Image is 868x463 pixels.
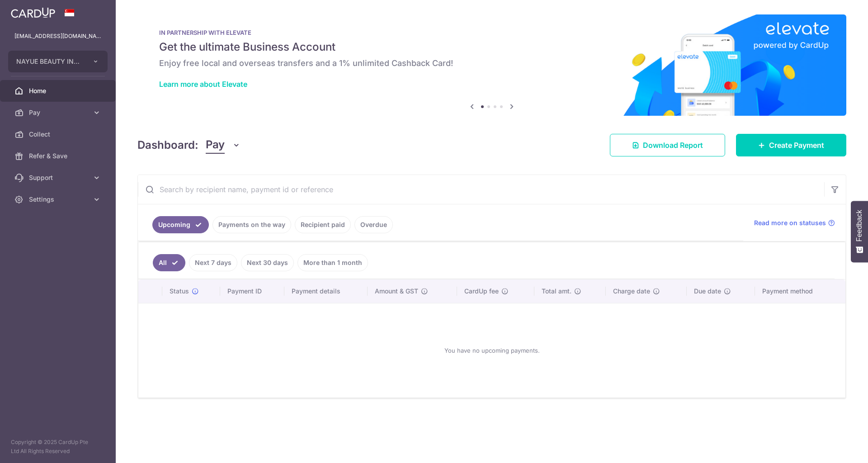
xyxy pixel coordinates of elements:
input: Search by recipient name, payment id or reference [138,175,824,204]
span: Charge date [613,287,650,296]
span: Home [29,86,89,95]
div: You have no upcoming payments. [149,311,835,390]
a: Download Report [610,134,725,156]
img: CardUp [11,7,55,18]
a: Next 30 days [241,254,294,271]
span: Amount & GST [375,287,418,296]
h5: Get the ultimate Business Account [159,40,825,54]
span: Status [170,287,189,296]
span: Support [29,173,89,182]
span: Pay [29,108,89,117]
a: All [153,254,185,271]
p: [EMAIL_ADDRESS][DOMAIN_NAME] [14,32,101,41]
button: Pay [206,137,241,154]
span: Download Report [643,140,703,151]
a: Upcoming [152,216,209,233]
p: IN PARTNERSHIP WITH ELEVATE [159,29,825,36]
span: Refer & Save [29,151,89,161]
th: Payment ID [220,279,284,303]
h4: Dashboard: [137,137,198,153]
button: NAYUE BEAUTY INTERNATIONAL PTE. LTD. [8,51,108,72]
a: Read more on statuses [754,218,835,227]
span: Collect [29,130,89,139]
span: Read more on statuses [754,218,826,227]
a: More than 1 month [297,254,368,271]
a: Payments on the way [212,216,291,233]
span: Due date [694,287,721,296]
span: Feedback [855,210,863,241]
span: Settings [29,195,89,204]
h6: Enjoy free local and overseas transfers and a 1% unlimited Cashback Card! [159,58,825,69]
a: Learn more about Elevate [159,80,247,89]
span: NAYUE BEAUTY INTERNATIONAL PTE. LTD. [16,57,83,66]
span: CardUp fee [464,287,499,296]
th: Payment details [284,279,368,303]
a: Recipient paid [295,216,351,233]
a: Overdue [354,216,393,233]
button: Feedback - Show survey [851,201,868,262]
th: Payment method [755,279,845,303]
img: Renovation banner [137,14,846,116]
a: Next 7 days [189,254,237,271]
span: Total amt. [542,287,571,296]
a: Create Payment [736,134,846,156]
span: Create Payment [769,140,824,151]
span: Pay [206,137,225,154]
